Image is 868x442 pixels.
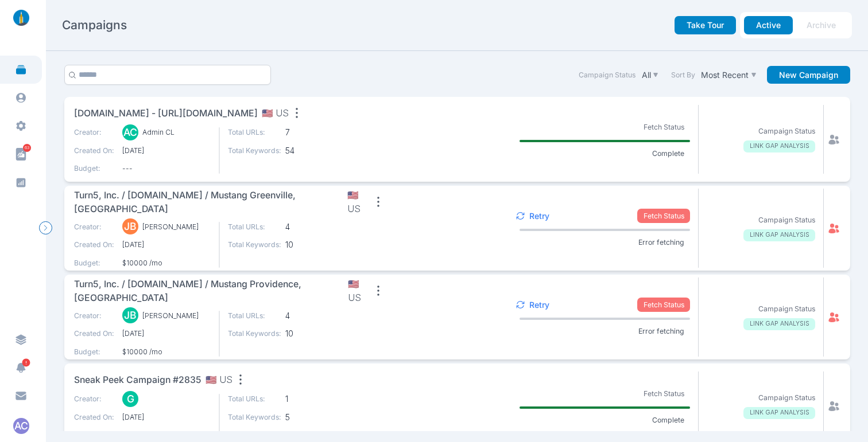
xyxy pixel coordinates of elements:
p: Budget: [74,163,114,174]
span: $10000 /mo [122,258,211,268]
p: Created On: [74,240,114,250]
button: Most Recent [699,68,759,82]
p: Creator: [74,127,114,138]
p: [PERSON_NAME] [142,311,199,321]
p: [PERSON_NAME] [142,222,199,232]
p: All [642,70,651,80]
span: 63 [23,144,31,152]
p: Total Keywords: [228,328,281,339]
p: Total URLs: [228,222,281,232]
span: Turn5, Inc. / [DOMAIN_NAME] / Mustang Providence, [GEOGRAPHIC_DATA] [74,277,344,306]
span: 🇺🇸 US [262,107,289,121]
p: Budget: [74,258,114,268]
span: 🇺🇸 US [206,373,232,388]
button: Take Tour [675,16,736,34]
span: 🇺🇸 US [347,189,370,217]
span: [DOMAIN_NAME] - [URL][DOMAIN_NAME] [74,107,258,121]
p: Total URLs: [228,394,281,404]
span: 10 [285,328,339,339]
p: LINK GAP ANALYSIS [743,229,815,241]
p: Fetch Status [637,386,690,401]
span: 4 [285,311,339,321]
p: Complete [646,148,690,159]
p: Campaign Status [758,304,815,314]
p: Total Keywords: [228,412,281,423]
p: Total Keywords: [228,146,281,156]
span: 7 [285,127,339,138]
p: Campaign Status [758,393,815,403]
img: linklaunch_small.2ae18699.png [9,10,33,26]
label: Campaign Status [579,70,635,80]
span: [DATE] [122,412,211,423]
button: New Campaign [767,66,850,84]
button: Archive [795,16,848,34]
p: Campaign Status [758,126,815,136]
p: Created On: [74,412,114,423]
button: All [640,68,661,82]
p: Admin CL [142,127,175,138]
span: [DATE] [122,240,211,250]
span: $10000 /mo [122,347,211,357]
p: Created On: [74,146,114,156]
p: LINK GAP ANALYSIS [743,318,815,330]
div: G [122,391,138,407]
span: 54 [285,146,339,156]
p: Error fetching [632,237,690,248]
span: 1 [285,394,339,404]
p: Fetch Status [637,209,690,223]
span: --- [122,163,211,174]
label: Sort By [671,70,695,80]
span: 🇺🇸 US [348,277,370,306]
p: Fetch Status [637,120,690,134]
p: Creator: [74,394,114,404]
p: Campaign Status [758,215,815,225]
p: Budget: [74,430,114,440]
span: Sneak Peek Campaign #2835 [74,373,201,388]
p: Total Keywords: [228,240,281,250]
p: Creator: [74,311,114,321]
span: [DATE] [122,146,211,156]
span: 4 [285,222,339,232]
h2: Campaigns [62,17,127,33]
p: Total URLs: [228,127,281,138]
p: Error fetching [632,326,690,337]
div: JB [122,218,138,234]
p: Retry [529,300,549,310]
span: 10 [285,240,339,250]
span: --- [122,430,211,440]
div: AC [122,124,138,140]
p: Retry [529,211,549,221]
span: [DATE] [122,328,211,339]
p: Created On: [74,328,114,339]
button: Active [744,16,793,34]
p: Creator: [74,222,114,232]
p: Budget: [74,347,114,357]
p: Complete [646,415,690,425]
p: LINK GAP ANALYSIS [743,407,815,419]
div: JB [122,307,138,323]
p: Fetch Status [637,298,690,312]
p: Total URLs: [228,311,281,321]
span: 5 [285,412,339,423]
p: Most Recent [701,70,749,80]
p: LINK GAP ANALYSIS [743,140,815,152]
span: Turn5, Inc. / [DOMAIN_NAME] / Mustang Greenville, [GEOGRAPHIC_DATA] [74,189,343,217]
